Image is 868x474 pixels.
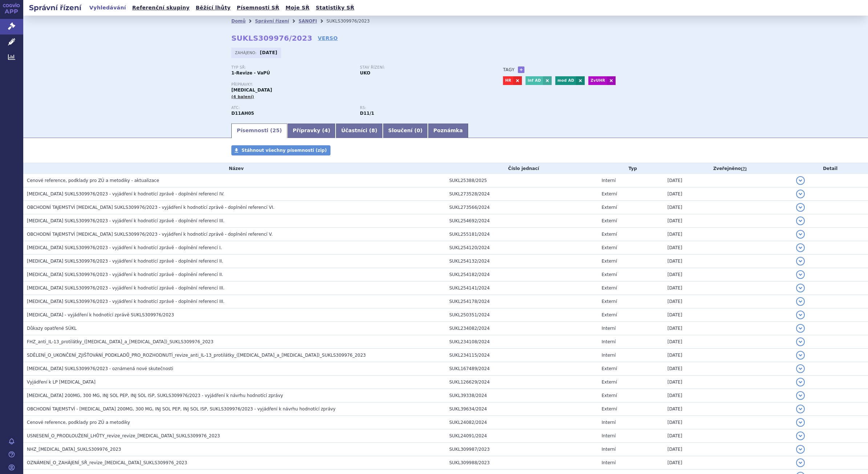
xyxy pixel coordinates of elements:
[741,166,747,171] abbr: (?)
[428,123,468,138] a: Poznámka
[27,232,273,237] span: OBCHODNÍ TAJEMSTVÍ DUPIXENT SUKLS309976/2023 - vyjádření k hodnotící zprávě - doplnění referencí V.
[602,447,616,452] span: Interní
[602,353,616,358] span: Interní
[231,94,254,99] span: (4 balení)
[336,123,382,138] a: Účastníci (8)
[664,443,792,456] td: [DATE]
[446,349,598,362] td: SUKL234115/2024
[796,432,805,440] button: detail
[796,337,805,346] button: detail
[313,3,356,13] a: Statistiky SŘ
[231,70,270,76] strong: 1-Revize - VaPÚ
[664,295,792,308] td: [DATE]
[231,111,254,116] strong: DUPILUMAB
[602,285,617,291] span: Externí
[27,299,224,304] span: DUPIXENT SUKLS309976/2023 - vyjádření k hodnotící zprávě - doplnění referencí III.
[602,312,617,317] span: Externí
[372,127,375,133] span: 8
[664,228,792,241] td: [DATE]
[383,123,428,138] a: Sloučení (0)
[231,65,353,70] p: Typ SŘ:
[27,366,173,371] span: DUPIXENT SUKLS309976/2023 - oznámená nové skutečnosti
[664,335,792,349] td: [DATE]
[664,174,792,187] td: [DATE]
[446,456,598,470] td: SUKL309988/2023
[446,214,598,228] td: SUKL254692/2024
[446,402,598,416] td: SUKL39634/2024
[27,218,224,223] span: DUPIXENT SUKLS309976/2023 - vyjádření k hodnotící zprávě - doplnění referencí III.
[446,362,598,376] td: SUKL167489/2024
[602,380,617,385] span: Externí
[231,34,312,42] strong: SUKLS309976/2023
[27,393,283,398] span: DUPIXENT 200MG, 300 MG, INJ SOL PEP, INJ SOL ISP, SUKLS309976/2023 - vyjádření k návrhu hodnotící...
[27,178,159,183] span: Cenové reference, podklady pro ZÚ a metodiky - aktualizace
[602,178,616,183] span: Interní
[664,268,792,281] td: [DATE]
[598,163,664,174] th: Typ
[664,201,792,214] td: [DATE]
[27,259,223,264] span: DUPIXENT SUKLS309976/2023 - vyjádření k hodnotící zprávě - doplnění referencí II.
[664,214,792,228] td: [DATE]
[360,70,370,76] strong: UKO
[518,66,524,73] a: +
[664,456,792,470] td: [DATE]
[796,311,805,319] button: detail
[664,402,792,416] td: [DATE]
[503,76,513,85] a: HR
[602,406,617,412] span: Externí
[231,19,246,24] a: Domů
[235,3,281,13] a: Písemnosti SŘ
[27,339,214,344] span: FHZ_anti_IL-13_protilátky_(dupilumab_a_lebrikizumab)_SUKLS309976_2023
[602,218,617,223] span: Externí
[664,389,792,402] td: [DATE]
[27,205,275,210] span: OBCHODNÍ TAJEMSTVÍ DUPIXENT SUKLS309976/2023 - vyjádření k hodnotící zprávě - doplnění referencí VI.
[602,245,617,250] span: Externí
[27,285,224,291] span: DUPIXENT SUKLS309976/2023 - vyjádření k hodnotící zprávě - doplnění referencí III.
[446,187,598,201] td: SUKL273528/2024
[87,3,128,13] a: Vyhledávání
[796,324,805,333] button: detail
[324,127,328,133] span: 4
[796,230,805,239] button: detail
[446,268,598,281] td: SUKL254182/2024
[664,429,792,443] td: [DATE]
[664,349,792,362] td: [DATE]
[796,378,805,386] button: detail
[23,3,87,13] h2: Správní řízení
[664,241,792,255] td: [DATE]
[242,148,327,153] span: Stáhnout všechny písemnosti (zip)
[272,127,279,133] span: 25
[796,243,805,252] button: detail
[796,297,805,306] button: detail
[446,255,598,268] td: SUKL254132/2024
[299,19,317,24] a: SANOFI
[27,191,224,197] span: DUPIXENT SUKLS309976/2023 - vyjádření k hodnotící zprávě - doplnění referencí IV.
[796,284,805,292] button: detail
[503,65,515,74] h3: Tagy
[796,257,805,266] button: detail
[796,270,805,279] button: detail
[796,176,805,185] button: detail
[796,405,805,413] button: detail
[231,82,488,87] p: Přípravky:
[664,322,792,335] td: [DATE]
[446,429,598,443] td: SUKL24091/2024
[27,326,77,331] span: Důkazy opatřené SÚKL
[27,272,223,277] span: DUPIXENT SUKLS309976/2023 - vyjádření k hodnotící zprávě - doplnění referencí II.
[446,322,598,335] td: SUKL234082/2024
[664,362,792,376] td: [DATE]
[555,76,576,85] a: mod AD
[602,191,617,197] span: Externí
[318,35,338,42] a: VERSO
[287,123,336,138] a: Přípravky (4)
[796,216,805,225] button: detail
[602,460,616,465] span: Interní
[446,201,598,214] td: SUKL273566/2024
[602,366,617,371] span: Externí
[602,232,617,237] span: Externí
[194,3,233,13] a: Běžící lhůty
[602,299,617,304] span: Externí
[664,187,792,201] td: [DATE]
[27,433,220,438] span: USNESENÍ_O_PRODLOUŽENÍ_LHŮTY_revize_revize_dupilumab_SUKLS309976_2023
[446,174,598,187] td: SUKL25388/2025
